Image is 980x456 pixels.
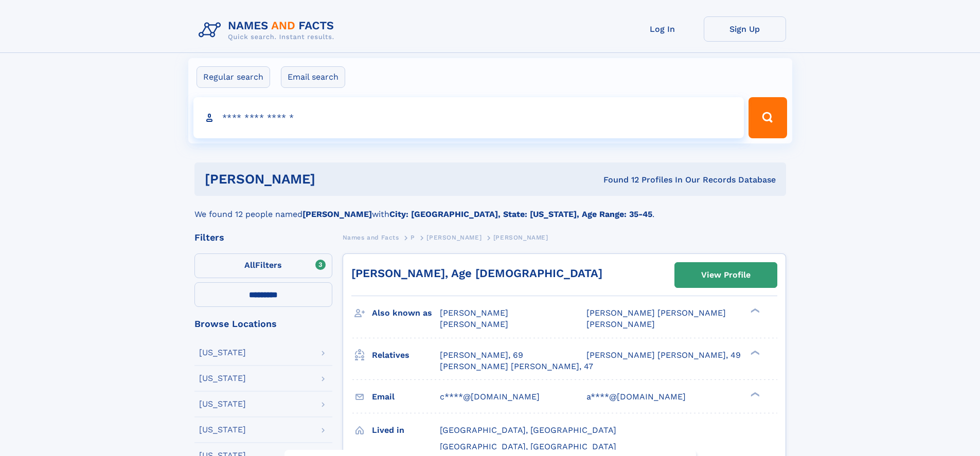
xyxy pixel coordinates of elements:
[372,346,440,364] h3: Relatives
[440,350,523,361] a: [PERSON_NAME], 69
[343,231,399,244] a: Names and Facts
[372,388,440,406] h3: Email
[199,426,246,434] div: [US_STATE]
[440,319,508,329] span: [PERSON_NAME]
[749,97,787,138] button: Search Button
[197,66,270,88] label: Regular search
[194,233,332,242] div: Filters
[351,267,602,280] a: [PERSON_NAME], Age [DEMOGRAPHIC_DATA]
[199,374,246,382] div: [US_STATE]
[205,173,459,186] h1: [PERSON_NAME]
[194,16,343,44] img: Logo Names and Facts
[426,231,482,244] a: [PERSON_NAME]
[193,97,744,138] input: search input
[426,234,482,241] span: [PERSON_NAME]
[440,361,593,372] a: [PERSON_NAME] [PERSON_NAME], 47
[281,66,345,88] label: Email search
[459,174,776,186] div: Found 12 Profiles In Our Records Database
[411,234,415,241] span: P
[199,349,246,357] div: [US_STATE]
[621,16,704,42] a: Log In
[586,319,655,329] span: [PERSON_NAME]
[194,253,332,278] label: Filters
[586,350,741,361] a: [PERSON_NAME] [PERSON_NAME], 49
[675,263,777,287] a: View Profile
[586,308,726,318] span: [PERSON_NAME] [PERSON_NAME]
[411,231,415,244] a: P
[244,260,255,270] span: All
[704,16,786,42] a: Sign Up
[748,391,760,397] div: ❯
[493,234,548,241] span: [PERSON_NAME]
[372,422,440,439] h3: Lived in
[440,308,508,318] span: [PERSON_NAME]
[302,209,372,219] b: [PERSON_NAME]
[199,400,246,408] div: [US_STATE]
[440,425,616,435] span: [GEOGRAPHIC_DATA], [GEOGRAPHIC_DATA]
[748,349,760,356] div: ❯
[194,196,786,221] div: We found 12 people named with .
[701,263,751,287] div: View Profile
[389,209,652,219] b: City: [GEOGRAPHIC_DATA], State: [US_STATE], Age Range: 35-45
[372,304,440,322] h3: Also known as
[748,307,760,314] div: ❯
[440,442,616,451] span: [GEOGRAPHIC_DATA], [GEOGRAPHIC_DATA]
[194,319,332,329] div: Browse Locations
